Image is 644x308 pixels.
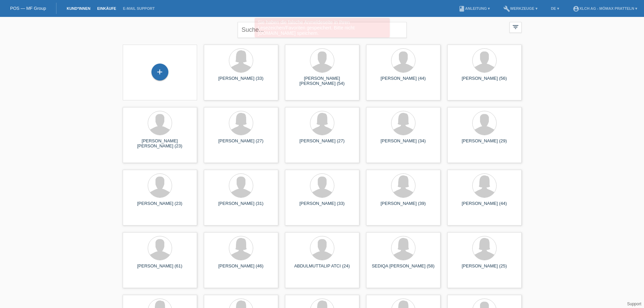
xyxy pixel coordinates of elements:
div: [PERSON_NAME] (56) [453,76,516,87]
div: [PERSON_NAME] [PERSON_NAME] (23) [128,138,192,149]
a: E-Mail Support [120,6,158,10]
a: Einkäufe [94,6,119,10]
div: [PERSON_NAME] (61) [128,263,192,274]
div: [PERSON_NAME] (27) [290,138,354,149]
a: Support [627,302,641,306]
div: [PERSON_NAME] [PERSON_NAME] (54) [290,76,354,87]
div: [PERSON_NAME] (33) [209,76,273,87]
div: ABDULMUTTALIP ATCI (24) [290,263,354,274]
div: [PERSON_NAME] (25) [453,263,516,274]
a: POS — MF Group [10,6,46,11]
div: [PERSON_NAME] (27) [209,138,273,149]
div: [PERSON_NAME] (44) [453,201,516,212]
i: filter_list [512,23,519,31]
div: [PERSON_NAME] (23) [128,201,192,212]
i: build [503,5,510,12]
a: DE ▾ [548,6,563,10]
i: book [458,5,465,12]
div: [PERSON_NAME] (29) [453,138,516,149]
i: account_circle [573,5,579,12]
div: [PERSON_NAME] (31) [209,201,273,212]
div: [PERSON_NAME] (46) [209,263,273,274]
div: [PERSON_NAME] (44) [372,76,435,87]
a: buildWerkzeuge ▾ [500,6,541,10]
div: Kund*in hinzufügen [152,66,168,78]
div: Sie haben die falsche Anmeldeseite in Ihren Lesezeichen/Favoriten gespeichert. Bitte nicht [DOMAI... [255,18,390,38]
a: bookAnleitung ▾ [455,6,493,10]
div: [PERSON_NAME] (34) [372,138,435,149]
div: [PERSON_NAME] (39) [372,201,435,212]
a: account_circleXLCH AG - Mömax Pratteln ▾ [569,6,641,10]
div: SEDIQA [PERSON_NAME] (58) [372,263,435,274]
a: Kund*innen [63,6,94,10]
div: [PERSON_NAME] (33) [290,201,354,212]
